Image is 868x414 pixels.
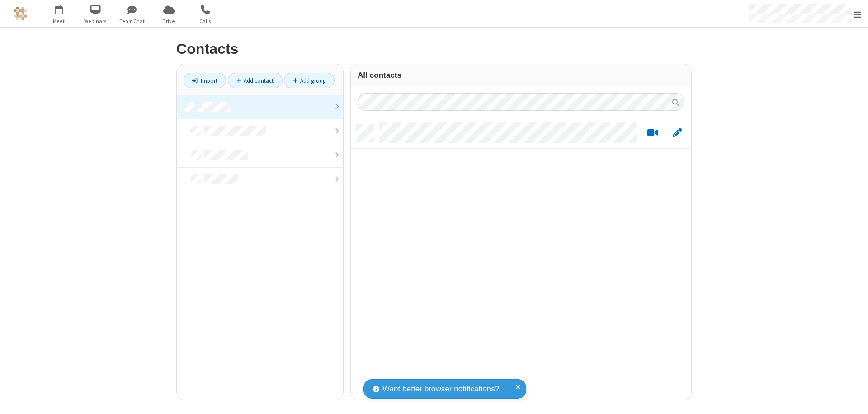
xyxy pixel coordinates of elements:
span: Team Chat [115,17,149,25]
span: Want better browser notifications? [382,383,499,395]
button: Start a video meeting [644,127,661,139]
span: Calls [189,17,222,25]
span: Meet [42,17,76,25]
span: Webinars [79,17,113,25]
a: Add contact [228,73,283,88]
a: Import [184,73,226,88]
h3: All contacts [358,71,684,80]
h2: Contacts [176,41,692,57]
img: QA Selenium DO NOT DELETE OR CHANGE [14,7,27,20]
button: Edit [668,127,686,139]
span: Drive [152,17,186,25]
a: Add group [284,73,335,88]
div: grid [351,118,691,400]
